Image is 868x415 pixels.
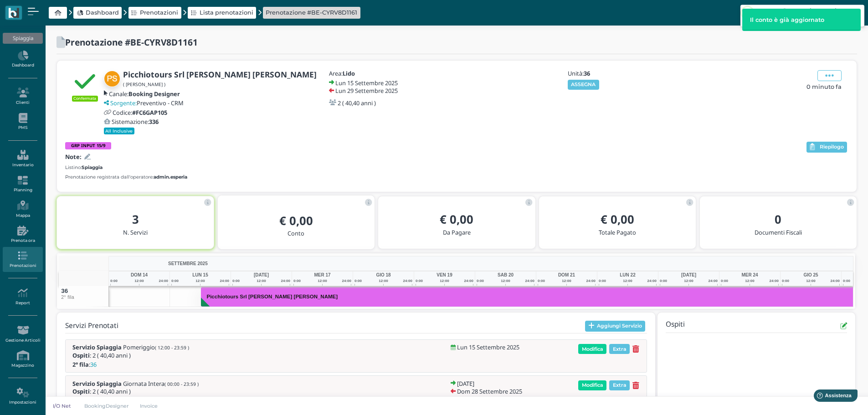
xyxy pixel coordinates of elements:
[51,402,73,410] p: I/O Net
[3,347,42,372] a: Magazzino
[440,211,473,227] b: € 0,00
[104,91,180,97] a: Canale:Booking Designer
[806,82,842,91] span: 0 minuto fa
[154,174,187,180] b: admin.esperia
[225,230,367,236] h5: Conto
[279,213,313,229] b: € 0,00
[3,146,42,171] a: Inventario
[3,47,42,72] a: Dashboard
[90,361,97,368] span: 36
[104,71,120,87] img: Picchiotours Srl Cala Lesina Giovanni Giuseppe
[3,84,42,109] a: Clienti
[601,211,634,227] b: € 0,00
[132,108,167,117] b: #FC6GAP105
[123,81,165,87] small: ( [PERSON_NAME] )
[72,351,90,359] b: Ospiti
[155,344,189,351] small: ( 12:00 - 23:59 )
[64,229,206,236] h5: N. Servizi
[104,109,167,116] a: Codice:#FC6GAP105
[266,8,357,17] a: Prenotazione #BE-CYRV8D1161
[707,229,849,236] h5: Documenti Fiscali
[123,69,317,80] b: Picchiotours Srl [PERSON_NAME] [PERSON_NAME]
[385,229,528,236] h5: Da Pagare
[72,352,189,359] h5: : 2 ( 40,40 anni )
[808,2,863,24] a: ... [GEOGRAPHIC_DATA]
[584,69,590,77] b: 36
[568,80,599,90] button: ASSEGNA
[3,384,42,409] a: Impostazioni
[140,8,178,17] span: Prenotazioni
[109,91,180,97] h5: Canale:
[3,197,42,222] a: Mappa
[72,388,199,395] h5: : 2 ( 40,40 anni )
[123,380,199,387] span: Giornata Intera
[149,118,159,126] b: 336
[104,128,135,134] small: All Inclusive
[338,100,376,106] h5: 2 ( 40,40 anni )
[110,100,184,106] h5: Preventivo - CRM
[3,222,42,247] a: Prenota ora
[609,380,630,390] span: Extra
[27,7,60,14] span: Assistenza
[72,387,90,395] b: Ospiti
[71,143,105,149] b: GRP INPUT 15/9
[132,211,139,227] b: 3
[3,247,42,272] a: Prenotazioni
[78,402,134,410] a: BookingDesigner
[65,322,118,330] h4: Servizi Prenotati
[65,174,187,180] small: Prenotazione registrata dall'operatore:
[335,80,398,86] h5: Lun 15 Settembre 2025
[568,70,663,77] h5: Unità:
[86,8,119,17] span: Dashboard
[77,8,119,17] a: Dashboard
[3,33,42,44] div: Spiaggia
[110,100,137,106] span: Sorgente:
[343,69,355,77] b: Lido
[72,361,186,368] h5: :
[820,144,844,150] span: Riepilogo
[609,344,630,354] span: Extra
[578,380,606,390] span: Modifica
[164,381,199,387] small: ( 00:00 - 23:59 )
[200,8,253,17] span: Lista prenotazioni
[65,37,198,47] h2: Prenotazione #BE-CYRV8D1161
[335,87,398,94] h5: Lun 29 Settembre 2025
[65,153,82,161] b: Note:
[775,211,781,227] b: 0
[666,321,685,331] h4: Ospiti
[61,294,74,300] small: 2° fila
[134,402,164,410] a: Invoice
[8,8,19,18] img: logo
[3,322,42,347] a: Gestione Articoli
[131,8,178,17] a: Prenotazioni
[61,288,68,294] span: 36
[578,344,606,354] span: Modifica
[82,164,103,170] b: Spiaggia
[72,360,89,369] b: 2° fila
[457,344,519,350] h5: Lun 15 Settembre 2025
[3,172,42,197] a: Planning
[3,109,42,134] a: PMS
[72,96,98,101] small: Confermata
[806,142,847,153] button: Riepilogo
[743,9,860,31] div: Il conto è già aggiornato
[546,229,688,236] h5: Totale Pagato
[803,387,860,407] iframe: Help widget launcher
[329,70,425,77] h5: Area:
[203,294,342,299] h3: Picchiotours Srl [PERSON_NAME] [PERSON_NAME]
[72,379,122,388] b: Servizio Spiaggia
[128,90,180,98] b: Booking Designer
[72,343,122,351] b: Servizio Spiaggia
[112,118,159,125] h5: Sistemazione:
[585,321,646,332] button: Aggiungi Servizio
[191,8,253,17] a: Lista prenotazioni
[457,388,522,395] h5: Dom 28 Settembre 2025
[123,344,189,350] span: Pomeriggio
[3,284,42,309] a: Report
[113,109,167,116] h5: Codice:
[168,260,208,267] span: SETTEMBRE 2025
[457,380,474,387] h5: [DATE]
[65,164,103,171] small: Listino:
